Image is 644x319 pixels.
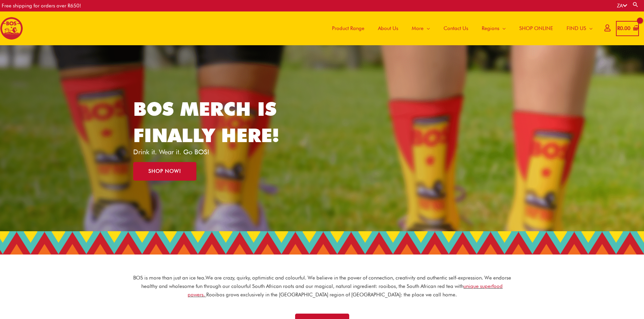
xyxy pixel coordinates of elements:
nav: Site Navigation [320,11,599,45]
span: Product Range [332,18,364,38]
bdi: 0.00 [617,25,630,31]
a: SHOP ONLINE [512,11,560,45]
span: FIND US [567,18,586,38]
span: SHOP ONLINE [519,18,553,38]
a: More [405,11,437,45]
span: About Us [378,18,398,38]
a: About Us [371,11,405,45]
p: Drink it. Wear it. Go BOS! [133,149,289,155]
a: ZA [617,3,627,9]
a: Contact Us [437,11,475,45]
a: SHOP NOW! [133,162,196,181]
span: Contact Us [444,18,468,38]
a: BOS MERCH IS FINALLY HERE! [133,98,279,147]
a: Search button [632,1,639,8]
a: View Shopping Cart, empty [616,21,639,36]
a: Product Range [325,11,371,45]
a: Regions [475,11,512,45]
a: unique superfood powers. [188,283,503,298]
p: BOS is more than just an ice tea. We are crazy, quirky, optimistic and colourful. We believe in t... [133,274,511,299]
span: More [412,18,424,38]
span: SHOP NOW! [148,169,181,174]
span: R [617,25,620,31]
span: Regions [482,18,499,38]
